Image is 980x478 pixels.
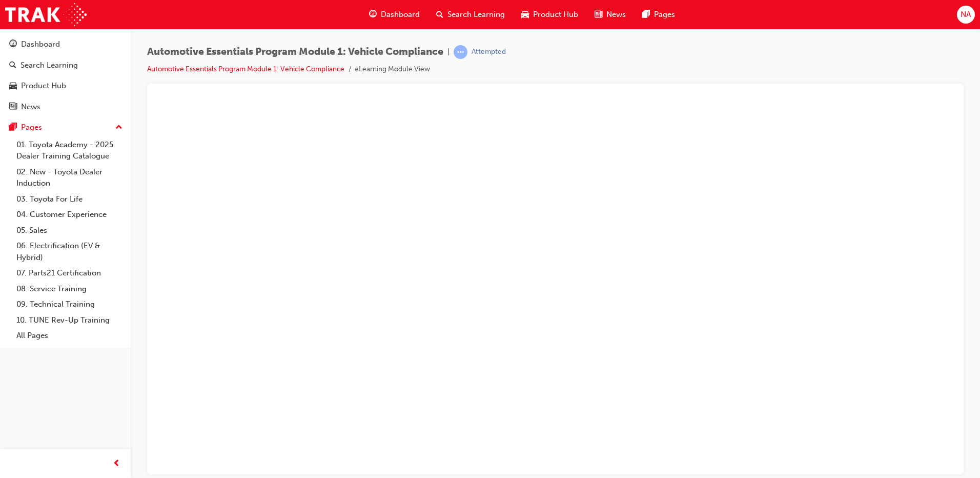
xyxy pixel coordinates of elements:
a: car-iconProduct Hub [513,4,586,25]
a: Search Learning [4,56,127,75]
a: 08. Service Training [12,281,127,297]
span: Dashboard [381,9,420,21]
a: 01. Toyota Academy - 2025 Dealer Training Catalogue [12,137,127,164]
span: up-icon [115,121,122,134]
a: 04. Customer Experience [12,207,127,223]
div: Attempted [472,47,506,57]
div: Search Learning [21,59,78,71]
a: 10. TUNE Rev-Up Training [12,312,127,328]
a: 09. Technical Training [12,296,127,312]
span: guage-icon [369,8,377,21]
span: learningRecordVerb_ATTEMPT-icon [454,45,467,59]
span: Search Learning [447,9,505,21]
button: Pages [4,118,127,137]
div: Pages [21,122,42,133]
span: pages-icon [9,123,17,132]
span: pages-icon [642,8,650,21]
div: Dashboard [21,38,60,50]
a: News [4,97,127,116]
a: 06. Electrification (EV & Hybrid) [12,238,127,265]
span: car-icon [521,8,529,21]
a: news-iconNews [586,4,634,25]
span: search-icon [9,61,16,70]
span: News [606,9,626,21]
span: news-icon [9,103,17,112]
span: | [447,46,450,58]
span: Product Hub [533,9,578,21]
span: news-icon [595,8,602,21]
span: Automotive Essentials Program Module 1: Vehicle Compliance [147,46,443,58]
span: NA [961,9,971,21]
li: eLearning Module View [355,64,430,75]
span: prev-icon [113,457,120,470]
img: Trak [5,3,87,26]
a: 07. Parts21 Certification [12,265,127,281]
span: Pages [654,9,675,21]
button: DashboardSearch LearningProduct HubNews [4,33,127,118]
a: Dashboard [4,35,127,54]
span: car-icon [9,82,17,91]
a: 03. Toyota For Life [12,191,127,207]
a: Product Hub [4,76,127,95]
a: 02. New - Toyota Dealer Induction [12,164,127,191]
a: guage-iconDashboard [361,4,428,25]
a: 05. Sales [12,223,127,238]
span: search-icon [436,8,443,21]
a: pages-iconPages [634,4,683,25]
span: guage-icon [9,40,17,49]
div: Product Hub [21,80,66,92]
button: NA [957,6,975,24]
a: Automotive Essentials Program Module 1: Vehicle Compliance [147,65,344,73]
a: search-iconSearch Learning [428,4,513,25]
a: All Pages [12,328,127,344]
div: News [21,101,40,113]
